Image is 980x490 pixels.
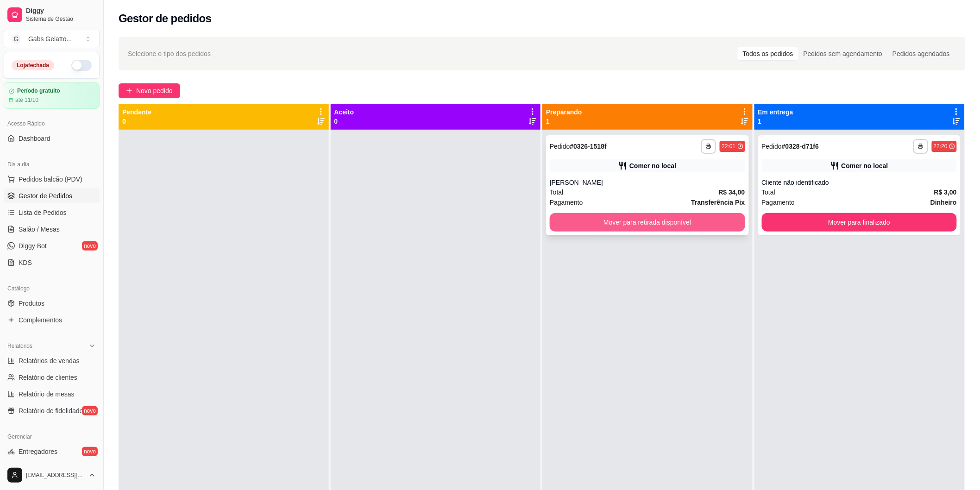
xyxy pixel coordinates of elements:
[136,86,173,96] span: Novo pedido
[550,213,745,232] button: Mover para retirada disponível
[4,131,100,146] a: Dashboard
[26,15,96,23] span: Sistema de Gestão
[19,241,47,251] span: Diggy Bot
[762,143,782,150] span: Pedido
[4,172,100,187] button: Pedidos balcão (PDV)
[19,134,50,143] span: Dashboard
[19,208,67,217] span: Lista de Pedidos
[4,188,100,203] a: Gestor de Pedidos
[71,60,92,71] button: Alterar Status
[762,213,957,232] button: Mover para finalizado
[12,34,21,44] span: G
[719,188,745,196] strong: R$ 34,00
[691,199,745,206] strong: Transferência Pix
[4,444,100,459] a: Entregadoresnovo
[126,88,132,94] span: plus
[4,82,100,109] a: Período gratuitoaté 11/10
[7,342,32,350] span: Relatórios
[4,239,100,253] a: Diggy Botnovo
[19,373,77,382] span: Relatório de clientes
[4,353,100,368] a: Relatórios de vendas
[19,447,57,456] span: Entregadores
[758,117,793,126] p: 1
[334,107,354,117] p: Aceito
[4,205,100,220] a: Lista de Pedidos
[4,387,100,402] a: Relatório de mesas
[782,143,819,150] strong: # 0328-d71f6
[934,143,948,150] div: 22:20
[550,197,583,207] span: Pagamento
[762,178,957,187] div: Cliente não identificado
[4,116,100,131] div: Acesso Rápido
[570,143,607,150] strong: # 0326-1518f
[842,161,888,170] div: Comer no local
[4,403,100,418] a: Relatório de fidelidadenovo
[122,107,151,117] p: Pendente
[19,299,44,308] span: Produtos
[128,49,211,59] span: Selecione o tipo dos pedidos
[762,197,795,207] span: Pagamento
[26,471,85,479] span: [EMAIL_ADDRESS][DOMAIN_NAME]
[122,117,151,126] p: 0
[26,7,96,15] span: Diggy
[550,187,564,197] span: Total
[19,356,80,365] span: Relatórios de vendas
[334,117,354,126] p: 0
[546,107,582,117] p: Preparando
[546,117,582,126] p: 1
[15,96,38,104] article: até 11/10
[19,389,75,399] span: Relatório de mesas
[550,178,745,187] div: [PERSON_NAME]
[119,83,180,98] button: Novo pedido
[4,313,100,327] a: Complementos
[4,222,100,237] a: Salão / Mesas
[798,47,887,60] div: Pedidos sem agendamento
[19,175,82,184] span: Pedidos balcão (PDV)
[19,406,83,415] span: Relatório de fidelidade
[629,161,676,170] div: Comer no local
[19,258,32,267] span: KDS
[4,464,100,486] button: [EMAIL_ADDRESS][DOMAIN_NAME]
[930,199,957,206] strong: Dinheiro
[19,191,72,201] span: Gestor de Pedidos
[4,429,100,444] div: Gerenciar
[4,4,100,26] a: DiggySistema de Gestão
[4,157,100,172] div: Dia a dia
[934,188,957,196] strong: R$ 3,00
[722,143,735,150] div: 22:01
[19,315,62,325] span: Complementos
[887,47,955,60] div: Pedidos agendados
[17,88,60,94] article: Período gratuito
[550,143,570,150] span: Pedido
[4,281,100,296] div: Catálogo
[738,47,798,60] div: Todos os pedidos
[28,34,72,44] div: Gabs Gelatto ...
[762,187,776,197] span: Total
[4,370,100,385] a: Relatório de clientes
[12,60,54,70] div: Loja fechada
[758,107,793,117] p: Em entrega
[119,11,212,26] h2: Gestor de pedidos
[19,225,60,234] span: Salão / Mesas
[4,255,100,270] a: KDS
[4,30,100,48] button: Select a team
[4,296,100,311] a: Produtos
